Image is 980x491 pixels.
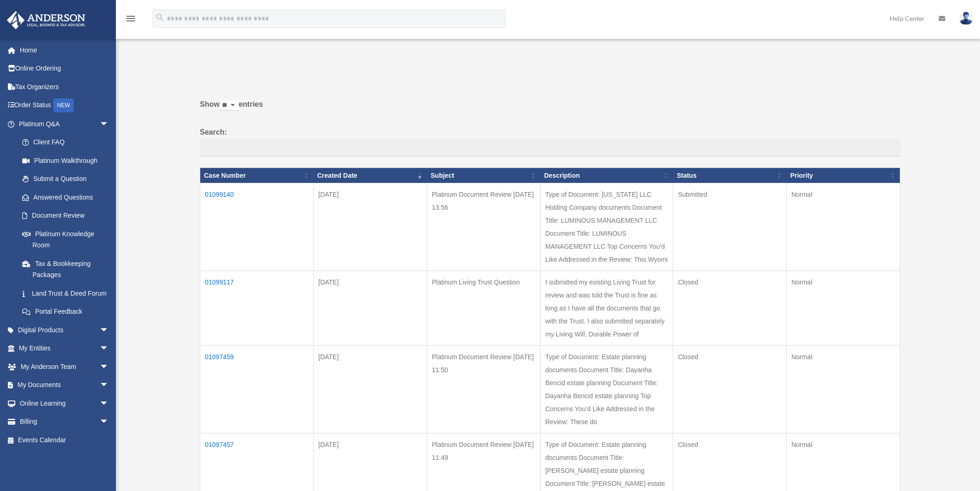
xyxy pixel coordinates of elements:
[13,254,118,284] a: Tax & Bookkeeping Packages
[53,98,74,112] div: NEW
[6,339,123,358] a: My Entitiesarrow_drop_down
[200,271,314,346] td: 01099117
[673,183,787,271] td: Submitted
[6,394,123,413] a: Online Learningarrow_drop_down
[6,376,123,394] a: My Documentsarrow_drop_down
[200,346,314,433] td: 01097459
[100,413,118,432] span: arrow_drop_down
[6,78,123,96] a: Tax Organizers
[673,168,787,183] th: Status: activate to sort column ascending
[541,183,673,271] td: Type of Document: [US_STATE] LLC Holding Company documents Document Title: LUMINOUS MANAGEMENT LL...
[200,168,314,183] th: Case Number: activate to sort column ascending
[13,284,118,303] a: Land Trust & Deed Forum
[100,339,118,358] span: arrow_drop_down
[313,168,427,183] th: Created Date: activate to sort column ascending
[6,357,123,376] a: My Anderson Teamarrow_drop_down
[100,357,118,376] span: arrow_drop_down
[787,346,900,433] td: Normal
[427,346,541,433] td: Platinum Document Review [DATE] 11:50
[313,183,427,271] td: [DATE]
[100,115,118,134] span: arrow_drop_down
[427,183,541,271] td: Platinum Document Review [DATE] 13:56
[6,413,123,431] a: Billingarrow_drop_down
[673,346,787,433] td: Closed
[313,346,427,433] td: [DATE]
[6,431,123,449] a: Events Calendar
[673,271,787,346] td: Closed
[787,168,900,183] th: Priority: activate to sort column ascending
[13,303,118,321] a: Portal Feedback
[6,41,123,59] a: Home
[541,271,673,346] td: I submitted my existing Living Trust for review and was told the Trust is fine as long as I have ...
[427,271,541,346] td: Platinum Living Trust Question
[541,346,673,433] td: Type of Document: Estate planning documents Document Title: Dayanha Bencid estate planning Docume...
[6,115,118,133] a: Platinum Q&Aarrow_drop_down
[200,98,900,120] label: Show entries
[13,225,118,254] a: Platinum Knowledge Room
[13,133,118,152] a: Client FAQ
[100,376,118,395] span: arrow_drop_down
[125,16,136,24] a: menu
[313,271,427,346] td: [DATE]
[13,151,118,170] a: Platinum Walkthrough
[4,11,88,29] img: Anderson Advisors Platinum Portal
[155,13,165,23] i: search
[13,188,114,207] a: Answered Questions
[100,394,118,413] span: arrow_drop_down
[959,12,973,25] img: User Pic
[125,13,136,24] i: menu
[541,168,673,183] th: Description: activate to sort column ascending
[220,100,239,111] select: Showentries
[200,139,900,156] input: Search:
[6,59,123,78] a: Online Ordering
[787,183,900,271] td: Normal
[787,271,900,346] td: Normal
[200,183,314,271] td: 01099140
[100,321,118,340] span: arrow_drop_down
[427,168,541,183] th: Subject: activate to sort column ascending
[13,170,118,188] a: Submit a Question
[13,207,118,225] a: Document Review
[200,126,900,156] label: Search:
[6,96,123,115] a: Order StatusNEW
[6,321,123,339] a: Digital Productsarrow_drop_down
